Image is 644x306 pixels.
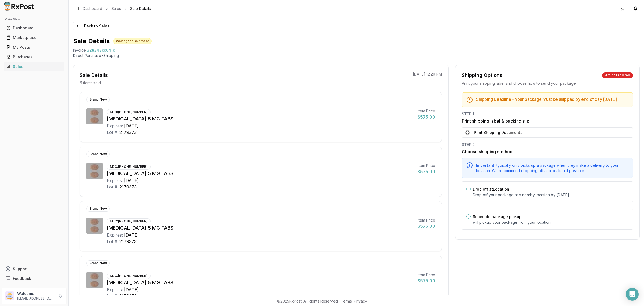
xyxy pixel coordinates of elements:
a: Purchases [4,52,64,62]
a: Privacy [354,299,367,303]
div: [MEDICAL_DATA] 5 MG TABS [107,115,413,123]
img: Eliquis 5 MG TABS [86,163,103,179]
p: Drop off your package at a nearby location by [DATE] . [473,192,628,198]
div: Brand New [86,151,110,157]
div: [MEDICAL_DATA] 5 MG TABS [107,279,413,286]
span: 328348cc041c [87,48,115,53]
div: 2179373 [119,238,137,245]
div: Brand New [86,97,110,102]
span: Important: [476,163,495,168]
a: My Posts [4,42,64,52]
div: My Posts [6,45,62,50]
p: [EMAIL_ADDRESS][DOMAIN_NAME] [17,296,54,301]
div: $575.00 [418,223,435,229]
img: Eliquis 5 MG TABS [86,218,103,234]
button: Purchases [2,53,66,61]
div: $575.00 [418,277,435,284]
div: Expires: [107,232,123,238]
div: 2179373 [119,184,137,190]
a: Dashboard [4,23,64,33]
div: Item Price [418,218,435,223]
div: NDC: [PHONE_NUMBER] [107,273,151,279]
div: Brand New [86,206,110,212]
button: Dashboard [2,24,66,32]
div: [MEDICAL_DATA] 5 MG TABS [107,224,413,232]
a: Sales [111,6,121,11]
a: Terms [341,299,352,303]
div: Expires: [107,286,123,293]
label: Schedule package pickup [473,214,522,219]
img: Eliquis 5 MG TABS [86,108,103,124]
div: Lot #: [107,293,118,299]
h3: Print shipping label & packing slip [462,118,633,124]
div: [DATE] [124,286,139,293]
img: RxPost Logo [2,2,36,11]
div: Sale Details [80,72,108,79]
div: STEP 1 [462,111,633,117]
div: Item Price [418,108,435,114]
p: Direct Purchase • Shipping [73,53,640,58]
button: Sales [2,62,66,71]
div: Expires: [107,123,123,129]
label: Drop off at Location [473,187,509,191]
button: Marketplace [2,33,66,42]
div: STEP 2 [462,142,633,147]
div: Lot #: [107,129,118,136]
div: [MEDICAL_DATA] 5 MG TABS [107,170,413,177]
span: Feedback [13,276,31,281]
div: $575.00 [418,168,435,175]
div: $575.00 [418,114,435,120]
div: Lot #: [107,184,118,190]
a: Marketplace [4,33,64,42]
div: Expires: [107,177,123,184]
div: typically only picks up a package when they make a delivery to your location. We recommend droppi... [476,163,628,173]
div: Print your shipping label and choose how to send your package [462,81,633,86]
button: Back to Sales [73,22,112,30]
div: NDC: [PHONE_NUMBER] [107,109,151,115]
h1: Sale Details [73,37,110,45]
p: will pickup your package from your location. [473,220,628,225]
img: Eliquis 5 MG TABS [86,272,103,288]
div: NDC: [PHONE_NUMBER] [107,218,151,224]
div: Marketplace [6,35,62,40]
h3: Choose shipping method [462,148,633,155]
button: Print Shipping Documents [462,127,633,138]
p: Welcome [17,291,54,296]
div: Item Price [418,163,435,168]
div: [DATE] [124,177,139,184]
img: User avatar [5,291,14,300]
div: [DATE] [124,123,139,129]
div: Shipping Options [462,72,502,79]
h5: Shipping Deadline - Your package must be shipped by end of day [DATE] . [476,97,628,101]
div: 2179373 [119,293,137,299]
div: Dashboard [6,25,62,31]
div: Item Price [418,272,435,277]
div: Action required [602,72,633,78]
div: Brand New [86,260,110,266]
a: Sales [4,62,64,72]
a: Dashboard [83,6,102,11]
div: Invoice [73,48,86,53]
p: 6 items sold [80,80,101,86]
div: Lot #: [107,238,118,245]
nav: breadcrumb [83,6,151,11]
p: [DATE] 12:20 PM [413,72,442,77]
h2: Main Menu [4,17,64,22]
div: 2179373 [119,129,137,136]
span: Sale Details [130,6,151,11]
div: [DATE] [124,232,139,238]
button: Support [2,264,66,274]
div: Waiting for Shipment [113,38,152,44]
div: Sales [6,64,62,69]
button: Feedback [2,274,66,283]
div: Purchases [6,54,62,60]
div: NDC: [PHONE_NUMBER] [107,164,151,170]
div: Open Intercom Messenger [626,288,639,301]
button: My Posts [2,43,66,52]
